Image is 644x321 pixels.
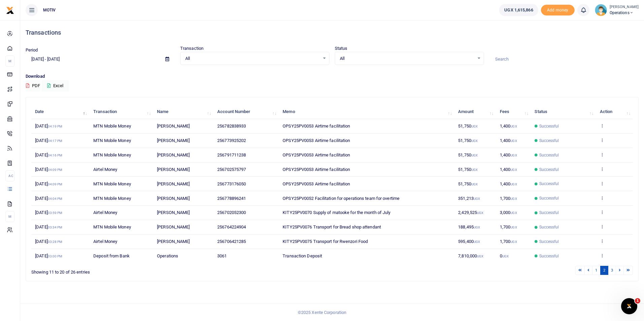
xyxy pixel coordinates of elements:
[283,123,350,129] span: OPSY25PV0053 Airtime facilitation
[539,210,559,216] span: Successful
[90,105,153,119] th: Transaction: activate to sort column ascending
[48,197,63,201] small: 04:04 PM
[539,239,559,245] span: Successful
[157,167,190,172] span: [PERSON_NAME]
[458,196,480,201] span: 351,213
[217,253,227,258] span: 3061
[474,197,480,201] small: UGX
[48,153,63,157] small: 04:16 PM
[35,224,62,229] span: [DATE]
[35,196,62,201] span: [DATE]
[35,138,62,143] span: [DATE]
[185,55,320,62] span: All
[541,7,575,12] a: Add money
[510,139,517,143] small: UGX
[6,6,14,14] img: logo-small
[283,224,381,229] span: KITY25PV0076 Transport for Bread shop attendant
[539,195,559,201] span: Successful
[157,196,190,201] span: [PERSON_NAME]
[217,152,246,157] span: 256791711238
[48,225,63,229] small: 03:34 PM
[458,210,483,215] span: 2,429,525
[500,152,517,157] span: 1,400
[531,105,596,119] th: Status: activate to sort column ascending
[539,138,559,144] span: Successful
[26,53,160,65] input: select period
[157,253,178,258] span: Operations
[474,240,480,244] small: UGX
[35,253,62,258] span: [DATE]
[496,105,531,119] th: Fees: activate to sort column ascending
[93,253,130,258] span: Deposit from Bank
[217,224,246,229] span: 256764224904
[157,152,190,157] span: [PERSON_NAME]
[500,181,517,186] span: 1,400
[157,138,190,143] span: [PERSON_NAME]
[510,168,517,172] small: UGX
[35,239,62,244] span: [DATE]
[510,197,517,201] small: UGX
[217,123,246,129] span: 256782838933
[340,55,474,62] span: All
[93,196,131,201] span: MTN Mobile Money
[500,239,517,244] span: 1,700
[458,239,480,244] span: 595,400
[471,124,478,128] small: UGX
[510,182,517,186] small: UGX
[157,224,190,229] span: [PERSON_NAME]
[458,167,478,172] span: 51,750
[539,253,559,259] span: Successful
[458,138,478,143] span: 51,750
[539,167,559,173] span: Successful
[458,253,483,258] span: 7,810,000
[502,254,509,258] small: UGX
[93,167,117,172] span: Airtel Money
[610,10,639,16] span: Operations
[48,139,63,143] small: 04:17 PM
[283,152,350,157] span: OPSY25PV0053 Airtime facilitation
[48,182,63,186] small: 04:09 PM
[48,124,63,128] small: 04:19 PM
[283,239,368,244] span: KITY25PV0075 Transport for Rwenzori Food
[610,4,639,10] small: [PERSON_NAME]
[35,167,62,172] span: [DATE]
[93,224,131,229] span: MTN Mobile Money
[93,181,131,186] span: MTN Mobile Money
[510,124,517,128] small: UGX
[471,182,478,186] small: UGX
[458,123,478,129] span: 51,750
[93,152,131,157] span: MTN Mobile Money
[93,123,131,129] span: MTN Mobile Money
[26,73,639,80] p: Download
[500,167,517,172] span: 1,400
[48,240,63,244] small: 03:28 PM
[283,210,390,215] span: KITY25PV0070 Supply of matooke for the month of July
[500,253,509,258] span: 0
[335,45,348,52] label: Status
[500,138,517,143] span: 1,400
[595,4,607,16] img: profile-user
[40,7,59,13] span: MOTIV
[496,4,541,16] li: Wallet ballance
[500,123,517,129] span: 1,400
[5,211,14,222] li: M
[500,210,517,215] span: 3,000
[217,167,246,172] span: 256702575797
[500,196,517,201] span: 1,700
[283,181,350,186] span: OPSY25PV0053 Airtime facilitation
[541,5,575,16] span: Add money
[31,265,279,276] div: Showing 11 to 20 of 26 entries
[541,5,575,16] li: Toup your wallet
[35,181,62,186] span: [DATE]
[489,53,639,65] input: Search
[214,105,279,119] th: Account Number: activate to sort column ascending
[539,123,559,129] span: Successful
[26,80,40,92] button: PDF
[217,239,246,244] span: 256706421285
[608,266,616,275] a: 3
[217,196,246,201] span: 256778896241
[595,4,639,16] a: profile-user [PERSON_NAME] Operations
[26,47,38,53] label: Period
[41,80,69,92] button: Excel
[510,225,517,229] small: UGX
